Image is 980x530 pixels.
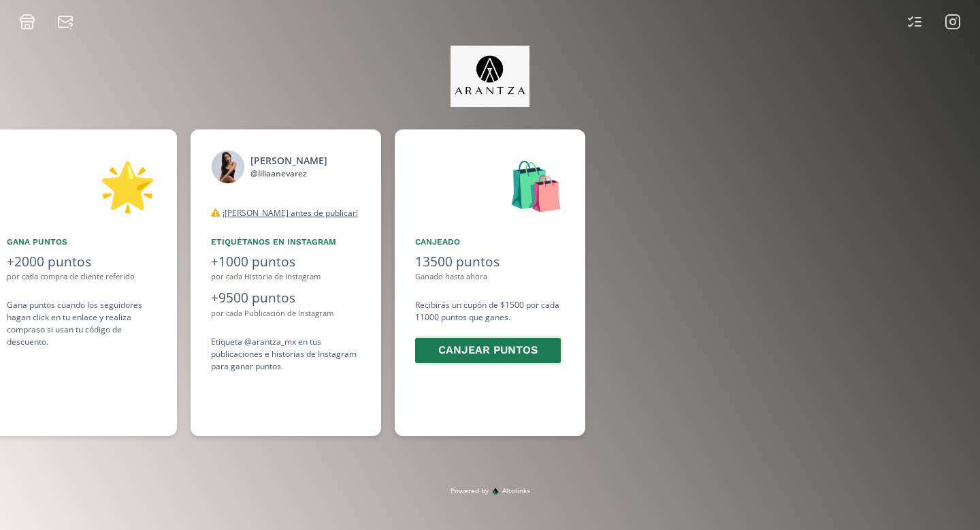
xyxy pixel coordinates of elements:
div: Gana puntos cuando los seguidores hagan click en tu enlace y realiza compras o si usan tu código ... [7,299,157,348]
img: 472866662_2015896602243155_15014156077129679_n.jpg [211,150,245,184]
div: 🛍️ [415,150,565,219]
u: ¡[PERSON_NAME] antes de publicar! [223,207,358,219]
div: +2000 puntos [7,252,157,272]
div: Etiqueta @arantza_mx en tus publicaciones e historias de Instagram para ganar puntos. [211,336,361,373]
div: +9500 puntos [211,288,361,308]
div: 13500 puntos [415,252,565,272]
div: 🌟 [7,150,157,219]
button: Canjear puntos [413,336,563,365]
div: Ganado hasta ahora [415,271,565,283]
div: [PERSON_NAME] [250,153,327,168]
div: Etiquétanos en Instagram [211,236,361,248]
div: Canjeado [415,236,565,248]
span: Altolinks [502,486,530,496]
img: favicon-32x32.png [492,488,499,495]
div: por cada Historia de Instagram [211,271,361,283]
div: +1000 puntos [211,252,361,272]
div: Gana puntos [7,236,157,248]
div: Recibirás un cupón de $1500 por cada 11000 puntos que ganes. [415,299,565,365]
div: por cada compra de cliente referido [7,271,157,283]
span: Powered by [451,486,489,496]
div: @ liliaanevarez [250,168,327,180]
div: por cada Publicación de Instagram [211,308,361,319]
img: jpq5Bx5xx2a5 [451,46,530,107]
